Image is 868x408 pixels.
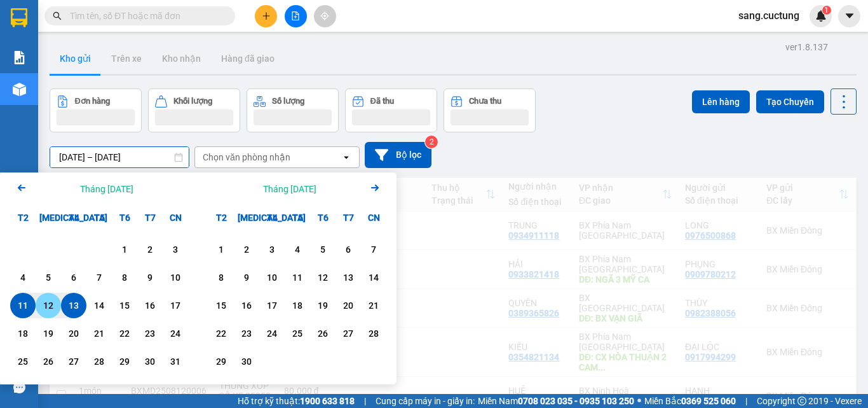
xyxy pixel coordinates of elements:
div: Selected end date. Thứ Tư, tháng 08 13 2025. It's available. [61,293,86,318]
span: | [364,394,366,408]
button: Đã thu [345,88,437,132]
div: 2 [141,242,159,257]
div: Choose Thứ Bảy, tháng 09 13 2025. It's available. [336,265,361,290]
div: T7 [336,205,361,230]
button: Tạo Chuyến [756,90,824,113]
div: Choose Thứ Ba, tháng 08 26 2025. It's available. [36,349,61,374]
div: Số lượng [272,97,304,106]
span: Miền Bắc [644,394,736,408]
div: Choose Chủ Nhật, tháng 08 3 2025. It's available. [163,237,188,262]
div: 12 [314,270,332,285]
div: T5 [86,205,112,230]
div: 28 [365,326,383,341]
input: Tìm tên, số ĐT hoặc mã đơn [70,9,220,23]
div: 27 [65,354,83,369]
span: aim [320,11,329,20]
span: file-add [291,11,300,20]
div: 12 [39,298,57,313]
button: Previous month. [14,180,29,197]
div: 23 [141,326,159,341]
div: 5 [314,242,332,257]
div: T7 [137,205,163,230]
div: 4 [288,242,306,257]
div: Choose Thứ Hai, tháng 09 22 2025. It's available. [208,321,234,346]
div: 16 [238,298,255,313]
div: 25 [14,354,32,369]
input: Select a date range. [50,147,189,167]
div: 15 [116,298,133,313]
div: Choose Chủ Nhật, tháng 09 14 2025. It's available. [361,265,386,290]
div: T2 [10,205,36,230]
div: ver 1.8.137 [785,40,828,54]
strong: 1900 633 818 [300,396,355,406]
div: Choose Thứ Tư, tháng 08 6 2025. It's available. [61,265,86,290]
div: 26 [314,326,332,341]
div: Choose Thứ Năm, tháng 08 28 2025. It's available. [86,349,112,374]
div: Choose Thứ Bảy, tháng 08 30 2025. It's available. [137,349,163,374]
div: 14 [90,298,108,313]
div: Choose Thứ Sáu, tháng 08 22 2025. It's available. [112,321,137,346]
div: 25 [288,326,306,341]
div: 16 [141,298,159,313]
div: Choose Thứ Tư, tháng 09 10 2025. It's available. [259,265,285,290]
div: Choose Thứ Hai, tháng 09 15 2025. It's available. [208,293,234,318]
div: Choose Chủ Nhật, tháng 08 24 2025. It's available. [163,321,188,346]
div: 6 [339,242,357,257]
button: caret-down [838,5,860,27]
div: 6 [65,270,83,285]
li: VP BX Miền Đông [6,54,88,68]
div: CN [361,205,386,230]
div: 30 [238,354,255,369]
div: Choose Thứ Năm, tháng 09 25 2025. It's available. [285,321,310,346]
div: 29 [212,354,230,369]
div: 13 [65,298,83,313]
div: Choose Thứ Năm, tháng 08 14 2025. It's available. [86,293,112,318]
li: VP VP [GEOGRAPHIC_DATA] xe Limousine [88,54,169,96]
button: file-add [285,5,307,27]
div: 18 [288,298,306,313]
div: Choose Chủ Nhật, tháng 09 21 2025. It's available. [361,293,386,318]
div: 22 [116,326,133,341]
div: [MEDICAL_DATA] [36,205,61,230]
button: Next month. [367,180,383,197]
div: 21 [365,298,383,313]
div: Choose Thứ Bảy, tháng 08 23 2025. It's available. [137,321,163,346]
strong: 0708 023 035 - 0935 103 250 [518,396,634,406]
div: Choose Chủ Nhật, tháng 09 7 2025. It's available. [361,237,386,262]
div: Choose Thứ Năm, tháng 09 4 2025. It's available. [285,237,310,262]
div: 26 [39,354,57,369]
button: Lên hàng [692,90,750,113]
div: 17 [166,298,184,313]
div: Choose Thứ Hai, tháng 09 1 2025. It's available. [208,237,234,262]
div: Choose Thứ Bảy, tháng 09 20 2025. It's available. [336,293,361,318]
span: Miền Nam [478,394,634,408]
div: Choose Thứ Sáu, tháng 09 26 2025. It's available. [310,321,336,346]
div: Choose Thứ Năm, tháng 08 7 2025. It's available. [86,265,112,290]
div: 15 [212,298,230,313]
div: 24 [166,326,184,341]
div: Choose Thứ Sáu, tháng 08 1 2025. It's available. [112,237,137,262]
div: Choose Chủ Nhật, tháng 08 17 2025. It's available. [163,293,188,318]
img: icon-new-feature [815,10,827,22]
span: environment [6,71,15,80]
div: Choose Thứ Hai, tháng 08 18 2025. It's available. [10,321,36,346]
div: CN [163,205,188,230]
span: search [53,11,62,20]
div: Choose Thứ Tư, tháng 08 27 2025. It's available. [61,349,86,374]
button: aim [314,5,336,27]
div: Choose Thứ Bảy, tháng 08 9 2025. It's available. [137,265,163,290]
svg: Arrow Left [14,180,29,195]
div: Choose Thứ Ba, tháng 08 12 2025. It's available. [36,293,61,318]
div: 9 [141,270,159,285]
svg: Arrow Right [367,180,383,195]
div: 18 [14,326,32,341]
div: T4 [259,205,285,230]
div: Choose Thứ Bảy, tháng 08 16 2025. It's available. [137,293,163,318]
strong: 0369 525 060 [681,396,736,406]
b: 339 Đinh Bộ Lĩnh, P26 [6,70,67,94]
div: 17 [263,298,281,313]
div: Tháng [DATE] [263,183,316,195]
span: message [13,381,25,393]
div: Choose Thứ Tư, tháng 09 17 2025. It's available. [259,293,285,318]
div: Choose Thứ Ba, tháng 09 16 2025. It's available. [234,293,259,318]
